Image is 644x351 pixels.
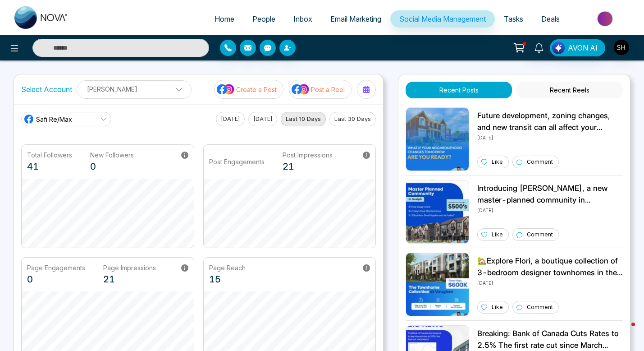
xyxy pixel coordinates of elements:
iframe: Intercom live chat [613,320,635,342]
span: Tasks [504,14,523,23]
span: People [252,14,275,23]
p: 21 [283,160,333,173]
p: 15 [209,272,246,286]
p: Future development, zoning changes, and new transit can all affect your property’s value. Ask abo... [477,110,623,133]
img: Market-place.gif [573,9,639,29]
p: Like [492,231,503,239]
span: Deals [541,14,560,23]
label: Select Account [21,84,72,95]
button: [DATE] [248,112,277,126]
p: [DATE] [477,133,623,141]
p: 41 [27,160,72,173]
p: 21 [103,272,156,286]
p: New Followers [90,150,134,160]
p: [PERSON_NAME] [82,82,186,97]
p: Comment [527,303,553,311]
p: Page Engagements [27,263,85,272]
p: Breaking: Bank of Canada Cuts Rates to 2.5% The first rate cut since March signals a shift as inf... [477,328,623,351]
button: social-media-iconCreate a Post [214,80,283,99]
p: 0 [27,272,85,286]
button: Recent Reels [516,82,623,98]
button: [DATE] [216,112,245,126]
p: Comment [527,158,553,166]
span: Social Media Management [399,14,486,23]
span: Email Marketing [330,14,381,23]
p: 🏡Explore Flori, a boutique collection of 3-bedroom designer townhomes in the heart of [GEOGRAPHIC... [477,255,623,278]
a: Email Marketing [321,10,390,28]
span: Safi Re/Max [36,115,72,124]
img: social-media-icon [292,83,310,95]
button: Recent Posts [406,82,512,98]
span: Inbox [293,14,312,23]
span: AVON AI [568,42,598,53]
p: Create a Post [236,85,277,94]
a: Deals [532,10,569,28]
p: [DATE] [477,278,623,286]
a: Tasks [495,10,532,28]
img: Unable to load img. [406,107,469,171]
p: Post a Reel [311,85,345,94]
a: Home [206,10,243,28]
img: Lead Flow [552,42,565,54]
a: Social Media Management [390,10,495,28]
p: 0 [90,160,134,173]
p: Page Reach [209,263,246,272]
button: social-media-iconPost a Reel [289,80,352,99]
p: Introducing [PERSON_NAME], a new master-planned community in [GEOGRAPHIC_DATA]. 🏡✨Offering stylis... [477,183,623,206]
button: AVON AI [550,39,605,56]
img: Nova CRM Logo [14,6,69,29]
p: Like [492,303,503,311]
span: Home [215,14,234,23]
p: Post Engagements [209,157,265,166]
p: [DATE] [477,206,623,214]
button: Last 30 Days [329,112,376,126]
p: Post Impressions [283,150,333,160]
p: Page Impressions [103,263,156,272]
p: Comment [527,231,553,239]
img: Unable to load img. [406,180,469,244]
p: Like [492,158,503,166]
img: Unable to load img. [406,253,469,316]
a: Inbox [284,10,321,28]
p: Total Followers [27,150,72,160]
img: User Avatar [614,40,629,55]
img: social-media-icon [217,83,235,95]
a: People [243,10,284,28]
button: Last 10 Days [281,112,326,126]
